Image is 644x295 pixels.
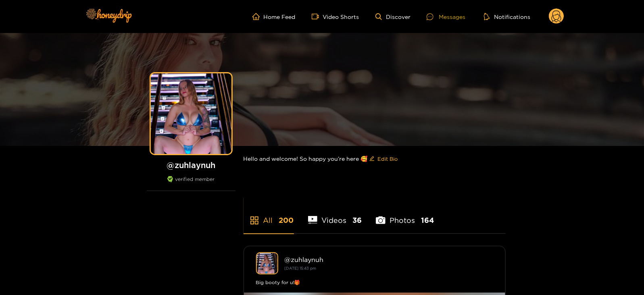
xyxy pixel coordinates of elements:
[427,12,465,21] div: Messages
[378,155,398,163] span: Edit Bio
[250,216,259,225] span: appstore
[369,156,375,162] span: edit
[352,215,362,225] span: 36
[421,215,434,225] span: 164
[375,13,411,20] a: Discover
[279,215,294,225] span: 200
[244,197,294,233] li: All
[308,197,362,233] li: Videos
[285,266,317,270] small: [DATE] 15:43 pm
[312,13,359,20] a: Video Shorts
[312,13,323,20] span: video-camera
[244,146,506,172] div: Hello and welcome! So happy you’re here 🥰
[285,256,493,263] div: @ zuhlaynuh
[256,278,493,287] div: Big booty for u!🎁
[147,160,236,170] h1: @ zuhlaynuh
[147,176,236,191] div: verified member
[481,12,533,21] button: Notifications
[252,13,264,20] span: home
[256,252,278,274] img: zuhlaynuh
[252,13,296,20] a: Home Feed
[368,152,400,165] button: editEdit Bio
[376,197,434,233] li: Photos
